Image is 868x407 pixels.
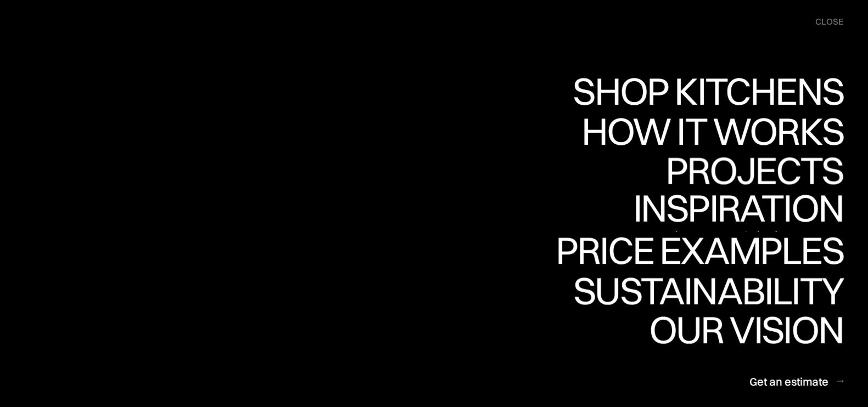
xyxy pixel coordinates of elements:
div: Sustainability [564,272,843,310]
a: SustainabilitySustainability [564,272,843,312]
div: Price examples [556,231,843,269]
div: Our vision [640,310,843,348]
div: Projects [665,151,843,189]
div: Inspiration [618,227,843,265]
a: Get an estimate [749,368,843,394]
a: Shop KitchensShop Kitchens [567,72,843,112]
div: Shop Kitchens [567,72,843,110]
div: How it works [579,112,843,150]
div: menu [804,11,843,33]
a: InspirationInspiration [618,191,843,231]
a: Our visionOur vision [640,312,843,352]
div: How it works [579,150,843,189]
div: Projects [665,189,843,228]
div: close [815,16,843,28]
div: Our vision [640,348,843,387]
div: Sustainability [564,310,843,348]
a: ProjectsProjects [665,151,843,191]
div: Shop Kitchens [567,110,843,149]
div: Inspiration [618,189,843,227]
div: Get an estimate [749,374,828,388]
div: Price examples [556,269,843,308]
a: Price examplesPrice examples [556,231,843,272]
a: How it worksHow it works [579,112,843,152]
